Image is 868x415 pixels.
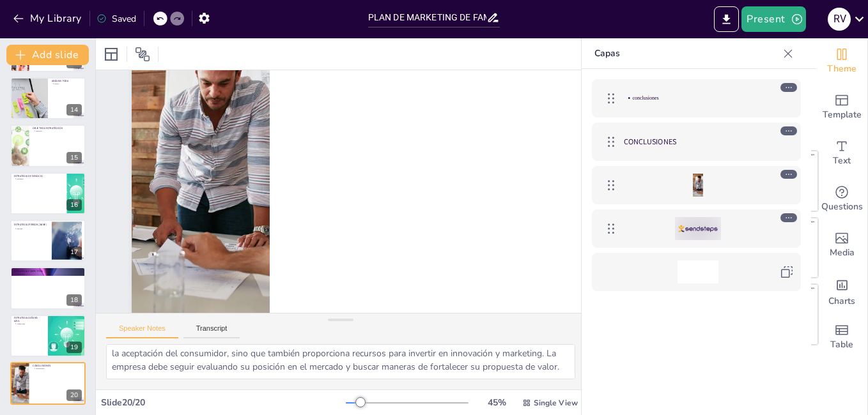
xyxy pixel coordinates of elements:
button: Present [741,6,805,32]
p: OBJETIVOS ESTRATÉGICOS [33,126,82,130]
p: ESTRATEGIA DE NEGOCIO [14,174,63,177]
div: 20 [66,389,82,401]
div: R V [828,8,851,31]
div: Saved [97,13,136,25]
button: Export to PowerPoint [714,6,739,32]
p: competitiva [17,273,82,275]
p: estrategia [17,177,63,180]
div: CONCLUSIONES [592,123,801,161]
span: Theme [827,62,856,76]
button: Transcript [183,324,240,338]
div: 14 [10,77,86,119]
p: mercado [17,227,48,230]
button: R V [828,6,851,32]
div: https://cdn.sendsteps.com/images/logo/sendsteps_logo_white.pnghttps://cdn.sendsteps.com/images/lo... [592,209,801,248]
span: Template [823,108,862,122]
span: Text [833,154,851,168]
div: 18 [66,294,82,306]
span: Charts [828,294,855,308]
div: 17 [10,220,86,262]
div: 19 [66,342,82,353]
div: https://cdn.sendsteps.com/images/slides/2025_02_10_07_23-vqz5AW4fqaKPvTaU.webp [592,166,801,204]
button: Add slide [6,45,89,65]
p: conclusiones [633,94,771,102]
div: 16 [10,172,86,215]
div: 14 [66,104,82,116]
div: Slide 20 / 20 [101,396,346,409]
div: 45 % [481,396,512,409]
p: ESTRATEGIA [PERSON_NAME] [14,223,48,227]
p: CONCLUSIONES [624,137,771,147]
div: Add charts and graphs [816,268,867,314]
span: Single View [534,398,578,408]
p: ESTRATEGIA COMPETITIVA [14,269,82,273]
span: Position [135,47,150,62]
div: 20 [10,362,86,404]
p: ESTRATEGIA OCÉANO AZUL [14,316,44,323]
span: Media [830,246,855,260]
p: FODA [54,82,82,85]
div: Add text boxes [816,130,867,176]
input: Insert title [368,8,486,27]
div: 18 [10,267,86,309]
div: 16 [66,199,82,211]
div: Layout [101,44,121,64]
p: océano azul [17,322,44,325]
div: conclusiones [592,79,801,117]
div: 19 [10,315,86,357]
p: objetivos [36,130,82,133]
p: CONCLUSIONES [33,364,82,368]
button: My Library [10,8,87,29]
p: Capas [594,38,778,69]
span: Questions [821,200,863,214]
div: Add a table [816,314,867,360]
p: ANÁLISIS FODA [52,79,82,83]
div: Add ready made slides [816,84,867,130]
div: Add images, graphics, shapes or video [816,222,867,268]
div: 15 [10,124,86,167]
div: 15 [66,152,82,163]
div: Change the overall theme [816,38,867,84]
span: Table [830,338,853,352]
div: 17 [66,246,82,258]
p: conclusiones [36,368,82,370]
textarea: Las conclusiones son un resumen de los hallazgos y recomendaciones para FAMOSA. Es esencial que l... [106,344,575,379]
button: Speaker Notes [106,324,178,338]
div: Get real-time input from your audience [816,176,867,222]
